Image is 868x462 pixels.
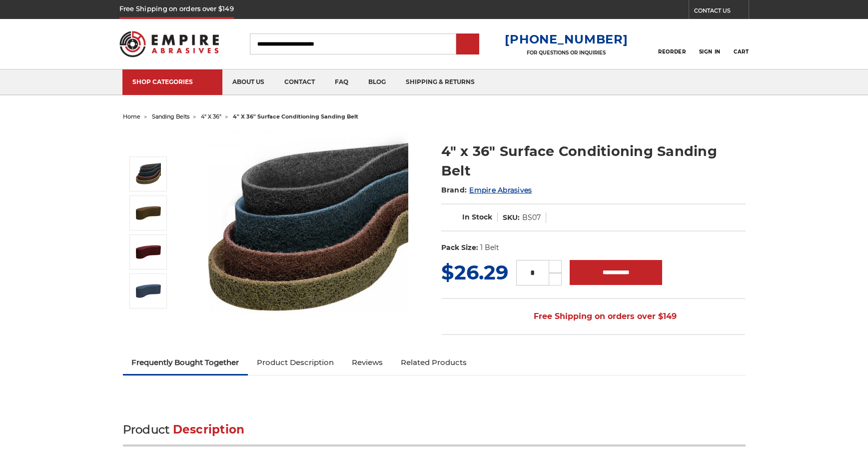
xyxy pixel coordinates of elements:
[441,260,508,284] span: $26.29
[201,113,221,120] a: 4" x 36"
[699,48,721,55] span: Sign In
[173,422,245,436] span: Description
[132,78,212,85] div: SHOP CATEGORIES
[505,49,628,56] p: FOR QUESTIONS OR INQUIRIES
[441,141,746,180] h1: 4" x 36" Surface Conditioning Sanding Belt
[325,69,358,95] a: faq
[392,351,476,373] a: Related Products
[694,5,749,19] a: CONTACT US
[136,161,161,186] img: 4"x36" Surface Conditioning Sanding Belts
[522,212,541,223] dd: BS07
[136,200,161,225] img: 4" x 36" Coarse Surface Conditioning Belt
[274,69,325,95] a: contact
[458,34,478,54] input: Submit
[137,135,161,156] button: Previous
[123,113,140,120] a: home
[208,131,408,330] img: 4"x36" Surface Conditioning Sanding Belts
[510,306,677,326] span: Free Shipping on orders over $149
[222,69,274,95] a: about us
[396,69,485,95] a: shipping & returns
[469,185,532,194] a: Empire Abrasives
[343,351,392,373] a: Reviews
[462,212,492,221] span: In Stock
[734,48,749,55] span: Cart
[119,24,219,63] img: Empire Abrasives
[503,212,520,223] dt: SKU:
[248,351,343,373] a: Product Description
[480,242,499,253] dd: 1 Belt
[658,33,686,54] a: Reorder
[137,310,161,332] button: Next
[136,278,161,303] img: 4" x 36" Fine Surface Conditioning Belt
[358,69,396,95] a: blog
[123,351,248,373] a: Frequently Bought Together
[233,113,358,120] span: 4" x 36" surface conditioning sanding belt
[136,239,161,264] img: 4" x 36" Medium Surface Conditioning Belt
[152,113,189,120] a: sanding belts
[123,422,170,436] span: Product
[441,185,467,194] span: Brand:
[658,48,686,55] span: Reorder
[441,242,478,253] dt: Pack Size:
[734,33,749,55] a: Cart
[505,32,628,46] a: [PHONE_NUMBER]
